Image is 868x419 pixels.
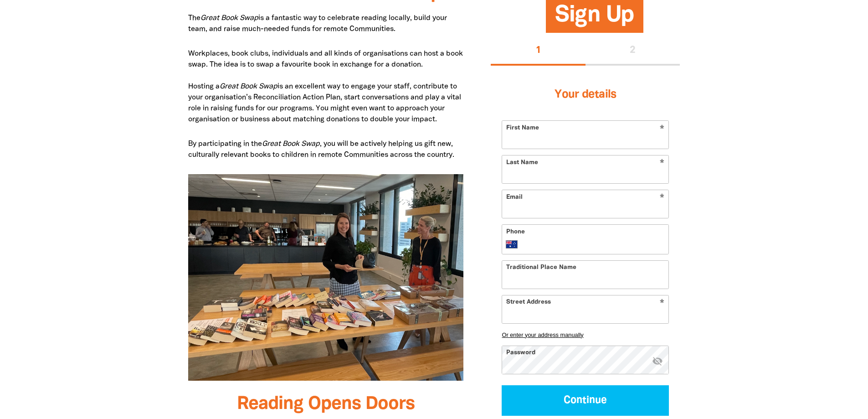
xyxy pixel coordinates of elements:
[237,396,415,413] span: Reading Opens Doors
[652,355,663,367] button: visibility_off
[502,385,669,415] button: Continue
[502,77,669,113] h3: Your details
[200,15,258,21] em: Great Book Swap
[652,355,663,366] i: Hide password
[188,13,464,35] p: The is a fantastic way to celebrate reading locally, build your team, and raise much-needed funds...
[491,36,586,66] button: Stage 1
[502,331,669,338] button: Or enter your address manually
[262,141,320,147] em: Great Book Swap
[555,5,634,33] span: Sign Up
[220,83,277,90] em: Great Book Swap
[188,139,464,160] p: By participating in the , you will be actively helping us gift new, culturally relevant books to ...
[188,48,464,125] p: Workplaces, book clubs, individuals and all kinds of organisations can host a book swap. The idea...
